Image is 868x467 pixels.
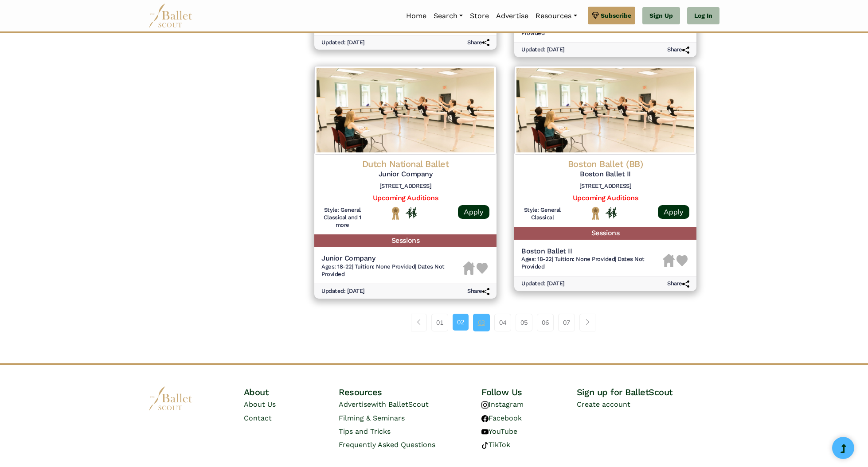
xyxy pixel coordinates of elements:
[667,280,689,288] h6: Share
[521,170,689,179] h5: Boston Ballet II
[577,386,719,398] h4: Sign up for BalletScout
[430,7,466,25] a: Search
[658,205,689,219] a: Apply
[477,263,488,274] img: Heart
[521,247,663,256] h5: Boston Ballet II
[521,22,644,36] span: Dates Not Provided
[521,256,552,262] span: Ages: 18-22
[521,46,565,54] h6: Updated: [DATE]
[321,263,463,278] h6: | |
[577,400,630,409] a: Create account
[521,183,689,190] h6: [STREET_ADDRESS]
[467,288,489,295] h6: Share
[406,207,417,218] img: In Person
[514,227,696,240] h5: Sessions
[321,263,445,277] span: Dates Not Provided
[481,442,489,449] img: tiktok logo
[481,415,489,422] img: facebook logo
[663,254,675,267] img: Housing Unavailable
[481,400,524,409] a: Instagram
[321,183,489,190] h6: [STREET_ADDRESS]
[573,194,638,202] a: Upcoming Auditions
[411,314,600,331] nav: Page navigation example
[244,400,276,409] a: About Us
[481,414,522,422] a: Facebook
[463,261,475,275] img: Housing Unavailable
[481,427,517,436] a: YouTube
[521,256,663,271] h6: | |
[521,256,645,270] span: Dates Not Provided
[339,414,405,422] a: Filming & Seminars
[521,158,689,170] h4: Boston Ballet (BB)
[314,66,497,155] img: Logo
[588,7,635,24] a: Subscribe
[514,66,696,155] img: Logo
[494,314,511,331] a: 04
[555,256,615,262] span: Tuition: None Provided
[676,255,688,266] img: Heart
[321,158,489,170] h4: Dutch National Ballet
[321,170,489,179] h5: Junior Company
[606,207,617,218] img: In Person
[516,314,532,331] a: 05
[558,314,575,331] a: 07
[453,314,469,331] a: 02
[371,400,429,409] span: with BalletScout
[339,440,435,449] a: Frequently Asked Questions
[403,7,430,25] a: Home
[466,7,493,25] a: Store
[321,206,364,229] h6: Style: General Classical and 1 more
[390,206,401,220] img: National
[244,386,339,398] h4: About
[601,11,631,20] span: Subscribe
[667,46,689,54] h6: Share
[521,206,563,222] h6: Style: General Classical
[149,386,193,411] img: logo
[321,288,365,295] h6: Updated: [DATE]
[321,39,365,47] h6: Updated: [DATE]
[431,314,448,331] a: 01
[481,428,489,436] img: youtube logo
[473,314,490,331] a: 03
[642,7,680,25] a: Sign Up
[537,314,554,331] a: 06
[521,280,565,288] h6: Updated: [DATE]
[339,427,391,436] a: Tips and Tricks
[355,263,415,270] span: Tuition: None Provided
[481,386,577,398] h4: Follow Us
[339,400,429,409] a: Advertisewith BalletScout
[339,386,481,398] h4: Resources
[493,7,532,25] a: Advertise
[532,7,580,25] a: Resources
[590,206,601,220] img: National
[592,11,599,20] img: gem.svg
[321,263,352,270] span: Ages: 18-22
[321,254,463,263] h5: Junior Company
[687,7,719,25] a: Log In
[373,194,438,202] a: Upcoming Auditions
[481,401,489,409] img: instagram logo
[481,440,510,449] a: TikTok
[458,205,489,219] a: Apply
[467,39,489,47] h6: Share
[244,414,272,422] a: Contact
[314,234,497,247] h5: Sessions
